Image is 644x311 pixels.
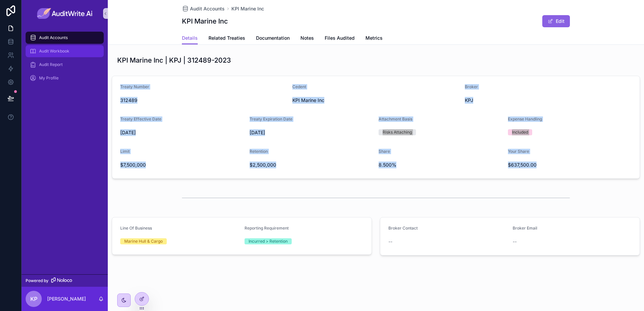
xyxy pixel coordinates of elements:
[300,35,314,41] span: Notes
[22,274,108,287] a: Powered by
[190,5,225,12] span: Audit Accounts
[379,116,412,122] span: Attachment Basis
[379,162,503,168] span: 8.500%
[325,32,355,45] a: Files Audited
[513,238,517,245] span: --
[39,35,68,40] span: Audit Accounts
[26,32,104,44] a: Audit Accounts
[250,149,268,154] span: Retention
[117,56,231,65] h1: KPI Marine Inc | KPJ | 312489-2023
[182,5,225,12] a: Audit Accounts
[124,238,163,244] div: Marine Hull & Cargo
[182,32,198,45] a: Details
[365,32,383,45] a: Metrics
[208,35,245,41] span: Related Treaties
[249,238,288,244] div: Incurred > Retention
[512,129,528,135] div: Included
[245,226,289,231] span: Reporting Requirement
[120,116,161,122] span: Treaty Effective Date
[513,226,537,231] span: Broker Email
[26,59,104,71] a: Audit Report
[30,295,37,303] span: KP
[120,129,244,136] span: [DATE]
[365,35,383,41] span: Metrics
[231,5,264,12] a: KPI Marine Inc
[508,162,632,168] span: $637,500.00
[182,35,198,41] span: Details
[120,149,130,154] span: Limit
[250,129,374,136] span: [DATE]
[465,84,478,89] span: Broker
[47,296,86,302] p: [PERSON_NAME]
[120,226,152,231] span: Line Of Business
[26,72,104,84] a: My Profile
[292,84,306,89] span: Cedent
[325,35,355,41] span: Files Audited
[542,15,570,27] button: Edit
[256,32,290,45] a: Documentation
[508,149,529,154] span: Your Share
[39,75,59,81] span: My Profile
[292,97,459,104] span: KPI Marine Inc
[182,16,228,26] h1: KPI Marine Inc
[300,32,314,45] a: Notes
[388,238,392,245] span: --
[508,116,542,122] span: Expense Handling
[120,162,244,168] span: $7,500,000
[120,84,149,89] span: Treaty Number
[39,62,63,67] span: Audit Report
[26,45,104,57] a: Audit Workbook
[22,27,108,93] div: scrollable content
[379,149,390,154] span: Share
[250,116,292,122] span: Treaty Expiration Date
[250,162,374,168] span: $2,500,000
[26,278,49,283] span: Powered by
[120,97,287,104] span: 312489
[208,32,245,45] a: Related Treaties
[256,35,290,41] span: Documentation
[383,129,412,135] div: Risks Attaching
[388,226,418,231] span: Broker Contact
[39,48,69,54] span: Audit Workbook
[465,97,632,104] span: KPJ
[37,8,93,19] img: App logo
